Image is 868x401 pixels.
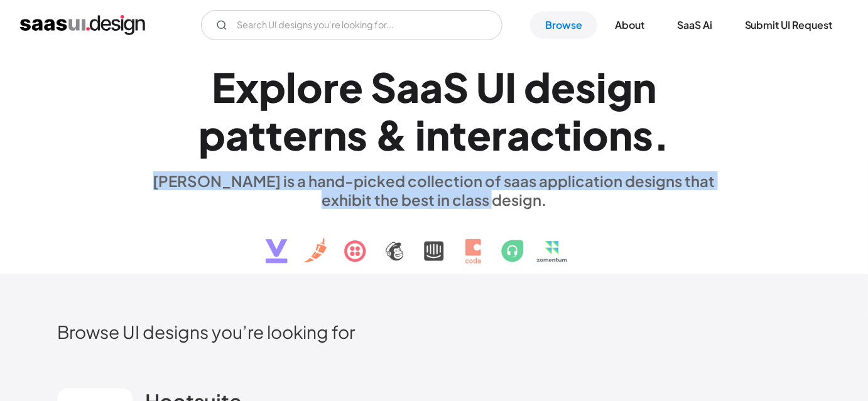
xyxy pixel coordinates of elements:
[212,63,236,111] div: E
[507,110,530,159] div: a
[632,110,653,159] div: s
[339,63,363,111] div: e
[225,110,249,159] div: a
[249,110,266,159] div: t
[530,110,555,159] div: c
[323,63,339,111] div: r
[396,63,420,111] div: a
[607,63,632,111] div: g
[653,110,670,159] div: .
[286,63,296,111] div: l
[266,110,283,159] div: t
[307,110,323,159] div: r
[145,171,723,209] div: [PERSON_NAME] is a hand-picked collection of saas application designs that exhibit the best in cl...
[198,110,225,159] div: p
[609,110,632,159] div: n
[375,110,408,159] div: &
[505,63,516,111] div: I
[530,11,597,39] a: Browse
[467,110,491,159] div: e
[632,63,656,111] div: n
[296,63,323,111] div: o
[476,63,505,111] div: U
[555,110,572,159] div: t
[244,209,624,274] img: text, icon, saas logo
[201,10,502,40] form: Email Form
[57,321,811,343] h2: Browse UI designs you’re looking for
[551,63,575,111] div: e
[371,63,396,111] div: S
[426,110,450,159] div: n
[572,110,582,159] div: i
[730,11,848,39] a: Submit UI Request
[201,10,502,40] input: Search UI designs you're looking for...
[443,63,469,111] div: S
[662,11,727,39] a: SaaS Ai
[420,63,443,111] div: a
[596,63,607,111] div: i
[20,15,145,35] a: home
[283,110,307,159] div: e
[575,63,596,111] div: s
[323,110,347,159] div: n
[415,110,426,159] div: i
[600,11,659,39] a: About
[259,63,286,111] div: p
[582,110,609,159] div: o
[450,110,467,159] div: t
[236,63,259,111] div: x
[347,110,367,159] div: s
[491,110,507,159] div: r
[524,63,551,111] div: d
[145,63,723,159] h1: Explore SaaS UI design patterns & interactions.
